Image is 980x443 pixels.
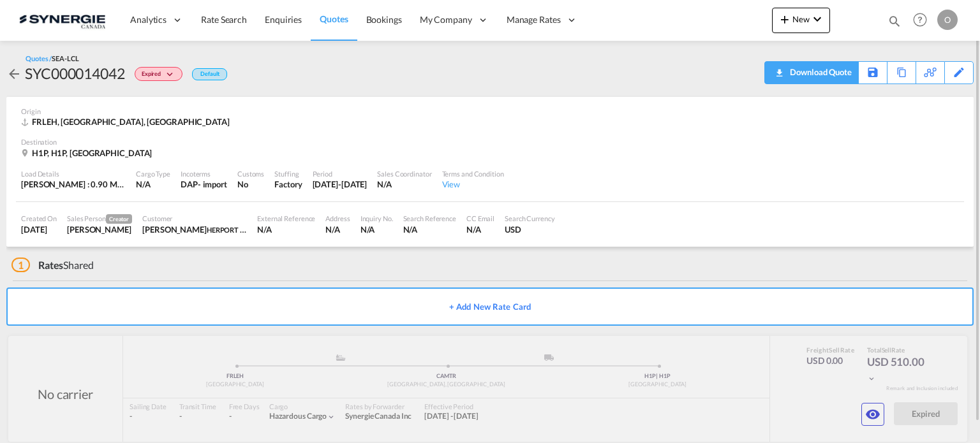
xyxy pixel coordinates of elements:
div: Save As Template [859,62,887,84]
img: 1f56c880d42311ef80fc7dca854c8e59.png [19,6,105,34]
button: icon-plus 400-fgNewicon-chevron-down [772,8,830,33]
div: Inquiry No. [360,214,393,223]
div: Created On [21,214,57,223]
div: Default [192,68,227,80]
md-icon: icon-plus 400-fg [777,11,792,27]
div: Adriana Groposila [67,224,132,235]
div: USD [505,224,555,235]
div: External Reference [257,214,315,223]
span: Quotes [320,13,348,24]
span: Rates [38,259,64,271]
span: Enquiries [265,14,302,25]
div: Address [325,214,350,223]
div: N/A [466,224,494,235]
div: Period [313,169,367,178]
div: N/A [325,224,350,235]
md-icon: icon-download [771,64,787,73]
div: Search Reference [403,214,456,223]
div: Change Status Here [135,67,182,81]
div: DAP [181,178,198,190]
div: Customs [237,169,264,178]
button: icon-eye [861,403,884,426]
div: H1P, H1P, Canada [21,147,155,159]
div: Search Currency [505,214,555,223]
div: Stuffing [274,169,302,178]
div: Download Quote [787,62,852,82]
div: N/A [377,178,431,190]
div: Help [909,9,937,32]
button: + Add New Rate Card [6,287,974,326]
div: Shared [11,258,94,272]
div: SYC000014042 [25,63,125,84]
span: 1 [11,258,30,272]
span: SEA-LCL [52,54,78,62]
div: icon-magnify [887,14,902,33]
span: My Company [420,13,472,26]
div: Change Status Here [125,63,186,84]
div: N/A [257,224,315,235]
div: Sales Person [67,214,132,224]
span: New [777,14,825,24]
div: Terms and Condition [442,169,504,178]
div: Sales Coordinator [377,169,431,178]
div: Quotes /SEA-LCL [26,54,79,63]
div: Customer [142,214,247,223]
span: Expired [142,70,164,82]
md-icon: icon-arrow-left [6,66,22,82]
div: Incoterms [181,169,227,178]
span: FRLEH, [GEOGRAPHIC_DATA], [GEOGRAPHIC_DATA] [32,117,230,127]
div: Kaouthar Chinik [142,224,247,235]
div: - import [198,178,227,190]
div: N/A [136,178,170,190]
span: Help [909,9,931,31]
md-icon: icon-chevron-down [810,11,825,27]
div: View [442,178,504,190]
div: CC Email [466,214,494,223]
div: Destination [21,137,959,147]
div: No [237,178,264,190]
div: [PERSON_NAME] : 0.90 MT | Volumetric Wt : 6.91 CBM | Chargeable Wt : 6.91 W/M [21,178,126,190]
span: Bookings [366,14,402,25]
span: Manage Rates [507,13,561,26]
div: FRLEH, Le Havre, Europe [21,116,233,127]
div: O [937,10,958,30]
span: Rate Search [201,14,247,25]
div: Origin [21,106,959,116]
md-icon: icon-eye [865,407,880,422]
md-icon: icon-chevron-down [164,71,179,78]
span: Creator [106,214,132,224]
div: Download Quote [771,62,852,82]
div: N/A [403,224,456,235]
span: HERPORT MULHOUSE [207,224,278,235]
div: icon-arrow-left [6,63,25,84]
div: 13 Aug 2025 [21,224,57,235]
span: Analytics [130,13,167,26]
div: Cargo Type [136,169,170,178]
div: Load Details [21,169,126,178]
div: Quote PDF is not available at this time [771,62,852,82]
div: 12 Sep 2025 [313,178,367,190]
div: Factory Stuffing [274,178,302,190]
md-icon: icon-magnify [887,14,902,28]
div: N/A [360,224,393,235]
